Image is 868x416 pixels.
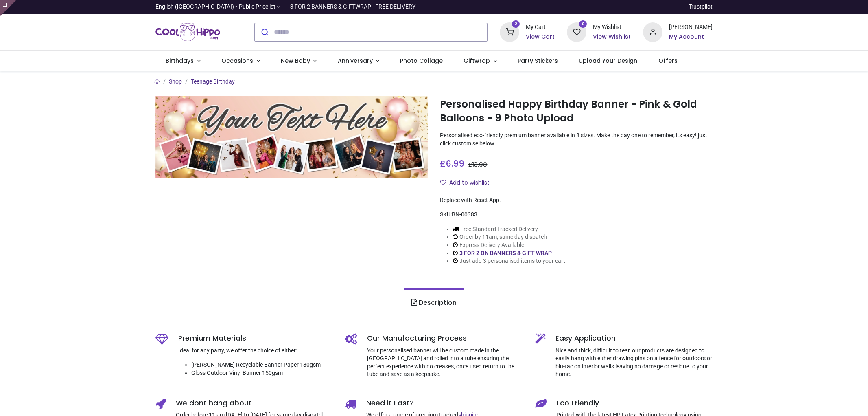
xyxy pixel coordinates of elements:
div: [PERSON_NAME] [669,23,713,31]
span: New Baby [281,57,310,65]
li: Gloss Outdoor Vinyl Banner 150gsm [191,369,333,377]
a: Anniversary [327,51,390,72]
a: Trustpilot [689,3,713,11]
span: Anniversary [338,57,373,65]
sup: 0 [579,20,587,28]
li: Free Standard Tracked Delivery [453,225,567,233]
div: My Wishlist [593,23,631,31]
p: Nice and thick, difficult to tear, our products are designed to easily hang with either drawing p... [555,347,713,379]
div: Replace with React App. [440,196,713,205]
div: 3 FOR 2 BANNERS & GIFTWRAP - FREE DELIVERY [290,3,415,11]
span: Offers [658,57,678,65]
span: 6.99 [446,158,464,169]
h1: Personalised Happy Birthday Banner - Pink & Gold Balloons - 9 Photo Upload [440,97,713,125]
span: Occasions [221,57,253,65]
span: £ [440,158,464,169]
i: Add to wishlist [440,180,446,185]
span: Photo Collage [400,57,443,65]
h5: Premium Materials [178,333,333,343]
button: Add to wishlistAdd to wishlist [440,176,496,190]
a: Shop [169,78,182,85]
a: My Account [669,33,713,41]
p: Ideal for any party, we offer the choice of either: [178,347,333,355]
a: View Wishlist [593,33,631,41]
span: £ [468,161,487,169]
span: Giftwrap [464,57,490,65]
img: Cool Hippo [155,21,221,44]
li: Just add 3 personalised items to your cart! [453,257,567,265]
h5: We dont hang about [176,398,333,408]
a: View Cart [526,33,555,41]
h5: Eco Friendly [556,398,713,408]
h5: Our Manufacturing Process [367,333,523,343]
p: Your personalised banner will be custom made in the [GEOGRAPHIC_DATA] and rolled into a tube ensu... [367,347,523,379]
img: Personalised Happy Birthday Banner - Pink & Gold Balloons - 9 Photo Upload [155,96,428,178]
button: Submit [255,23,274,41]
a: English ([GEOGRAPHIC_DATA]) •Public Pricelist [155,3,281,11]
h5: Need it Fast? [366,398,523,408]
a: Giftwrap [453,51,507,72]
a: 2 [500,28,519,35]
a: 3 FOR 2 ON BANNERS & GIFT WRAP [459,250,552,256]
li: Express Delivery Available [453,241,567,249]
a: Logo of Cool Hippo [155,21,221,44]
a: Description [404,288,464,317]
span: Birthdays [166,57,194,65]
span: Party Stickers [518,57,558,65]
a: New Baby [270,51,327,72]
a: Occasions [211,51,270,72]
span: BN-00383 [452,211,477,218]
a: Birthdays [155,51,211,72]
a: Teenage Birthday [191,78,235,85]
span: Upload Your Design [579,57,637,65]
sup: 2 [512,20,520,28]
a: 0 [567,28,586,35]
span: 13.98 [472,161,487,169]
span: Public Pricelist [239,3,275,11]
li: Order by 11am, same day dispatch [453,233,567,241]
p: Personalised eco-friendly premium banner available in 8 sizes. Make the day one to remember, its ... [440,132,713,147]
h5: Easy Application [555,333,713,343]
li: [PERSON_NAME] Recyclable Banner Paper 180gsm [191,361,333,369]
div: SKU: [440,211,713,219]
div: My Cart [526,23,555,31]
